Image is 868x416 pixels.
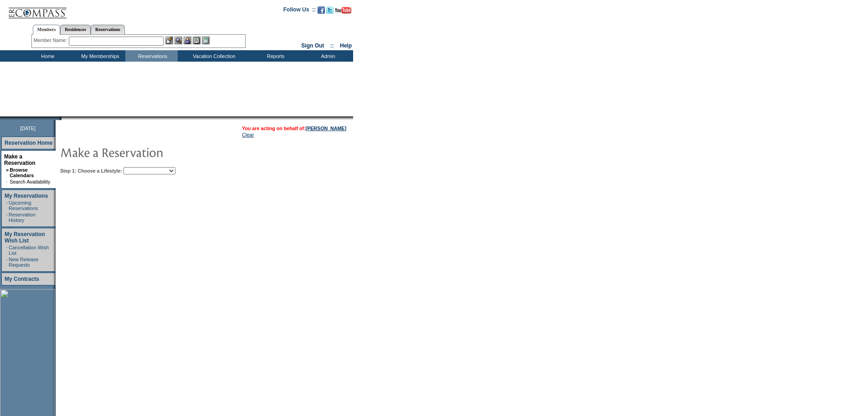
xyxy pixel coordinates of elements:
span: You are acting on behalf of: [242,126,346,131]
a: Reservation Home [5,140,52,146]
td: · [6,257,8,268]
img: Follow us on Twitter [326,6,334,14]
b: » [6,167,9,173]
td: · [6,245,8,256]
span: [DATE] [20,126,36,131]
td: Follow Us :: [283,5,316,16]
img: pgTtlMakeReservation.gif [60,143,242,161]
td: Vacation Collection [178,50,248,62]
img: View [175,37,182,44]
td: Reports [248,50,301,62]
a: My Contracts [5,276,39,282]
img: Reservations [193,37,200,44]
span: :: [330,42,334,49]
a: My Reservation Wish List [5,231,45,244]
a: Clear [242,132,254,137]
a: Follow us on Twitter [326,9,334,15]
td: · [6,179,9,184]
a: Sign Out [301,42,324,49]
td: Reservations [125,50,178,62]
td: Admin [301,50,353,62]
a: Make a Reservation [4,153,36,166]
a: Reservation History [9,212,36,223]
img: b_calculator.gif [202,37,210,44]
img: promoShadowLeftCorner.gif [58,116,62,120]
div: Member Name: [34,37,69,44]
td: · [6,200,8,211]
td: My Memberships [73,50,125,62]
img: b_edit.gif [165,37,173,44]
img: Become our fan on Facebook [318,6,325,14]
a: Subscribe to our YouTube Channel [335,9,351,15]
b: Step 1: Choose a Lifestyle: [60,168,122,174]
a: Cancellation Wish List [9,245,49,256]
img: blank.gif [62,116,62,120]
a: Upcoming Reservations [9,200,38,211]
a: Residences [60,25,91,34]
img: Impersonate [184,37,191,44]
a: [PERSON_NAME] [306,126,346,131]
a: My Reservations [5,193,48,199]
a: Members [33,25,61,35]
a: Reservations [91,25,125,34]
a: New Release Requests [9,257,38,268]
a: Browse Calendars [10,167,34,178]
td: · [6,212,8,223]
a: Help [340,42,352,49]
img: Subscribe to our YouTube Channel [335,7,351,14]
a: Become our fan on Facebook [318,9,325,15]
td: Home [21,50,73,62]
a: Search Availability [10,179,50,184]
